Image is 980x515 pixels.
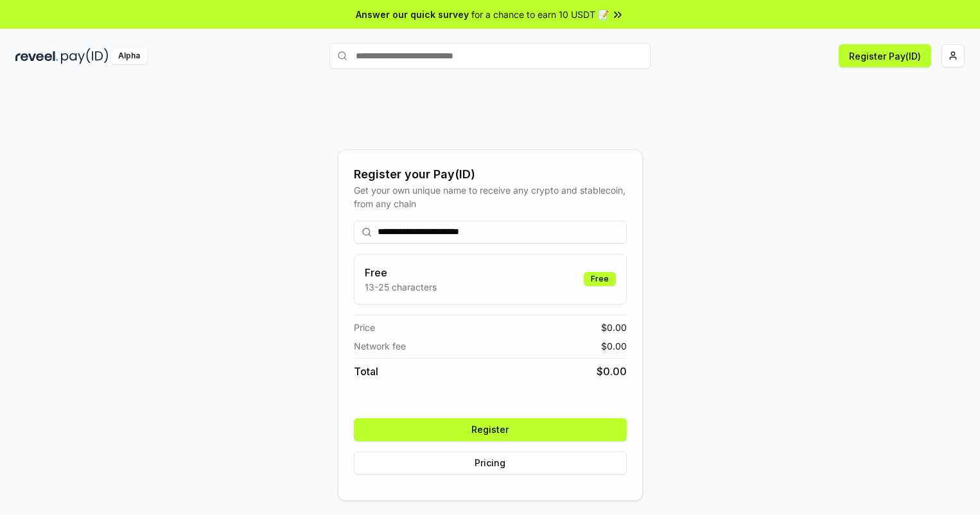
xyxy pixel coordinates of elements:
[365,280,437,294] p: 13-25 characters
[601,321,627,334] span: $ 0.00
[597,364,627,379] span: $ 0.00
[15,48,58,64] img: reveel_dark
[354,452,627,475] button: Pricing
[839,44,931,67] button: Register Pay(ID)
[354,364,378,379] span: Total
[471,8,609,21] span: for a chance to earn 10 USDT 📝
[354,339,406,353] span: Network fee
[111,48,147,64] div: Alpha
[584,272,616,286] div: Free
[354,183,627,210] div: Get your own unique name to receive any crypto and stablecoin, from any chain
[354,418,627,441] button: Register
[61,48,109,64] img: pay_id
[354,321,375,334] span: Price
[354,165,627,183] div: Register your Pay(ID)
[356,8,469,21] span: Answer our quick survey
[601,339,627,353] span: $ 0.00
[365,265,437,280] h3: Free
